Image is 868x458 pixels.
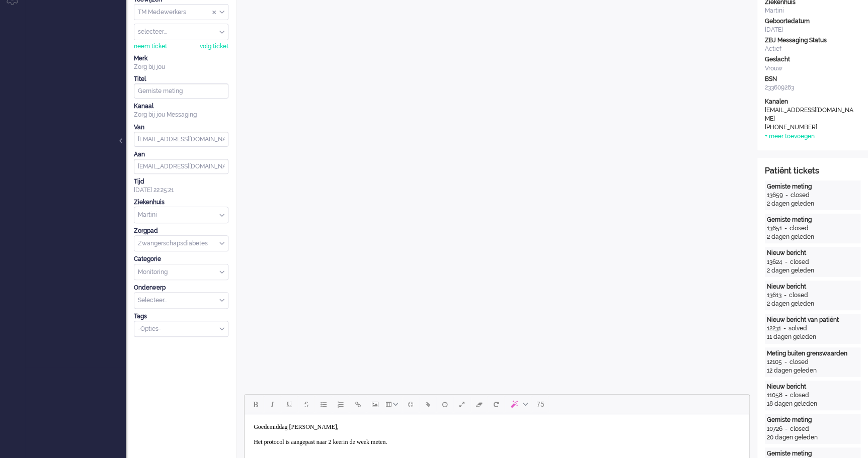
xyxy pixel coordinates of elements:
[298,396,315,413] button: Strikethrough
[767,433,858,442] div: 20 dagen geleden
[767,316,858,324] div: Nieuw bericht van patiënt
[782,358,790,367] div: -
[767,291,781,300] div: 13613
[200,42,228,51] div: volg ticket
[790,258,809,266] div: closed
[470,396,488,413] button: Clear formatting
[134,284,228,292] div: Onderwerp
[767,182,858,191] div: Gemiste meting
[790,224,809,233] div: closed
[767,333,858,341] div: 11 dagen geleden
[134,4,228,21] div: Assign Group
[783,191,791,200] div: -
[134,312,228,321] div: Tags
[765,45,860,53] div: Actief
[765,98,860,106] div: Kanalen
[765,106,855,123] div: [EMAIL_ADDRESS][DOMAIN_NAME]
[781,291,789,300] div: -
[789,291,808,300] div: closed
[767,191,783,200] div: 13659
[402,396,419,413] button: Emoticons
[781,324,788,333] div: -
[134,227,228,235] div: Zorgpad
[767,258,782,266] div: 13624
[765,75,860,83] div: BSN
[315,396,332,413] button: Bullet list
[765,55,860,64] div: Geslacht
[281,396,298,413] button: Underline
[767,358,782,367] div: 12105
[767,349,858,358] div: Meting buiten grenswaarden
[788,324,807,333] div: solved
[383,396,402,413] button: Table
[767,224,782,233] div: 13651
[505,396,532,413] button: AI
[134,198,228,207] div: Ziekenhuis
[134,321,228,337] div: Select Tags
[765,64,860,73] div: Vrouw
[767,249,858,257] div: Nieuw bericht
[765,17,860,26] div: Geboortedatum
[264,396,281,413] button: Italic
[782,425,790,433] div: -
[767,233,858,241] div: 2 dagen geleden
[419,396,436,413] button: Add attachment
[767,200,858,208] div: 2 dagen geleden
[782,391,790,400] div: -
[767,400,858,408] div: 18 dagen geleden
[436,396,453,413] button: Delay message
[782,224,790,233] div: -
[134,102,228,111] div: Kanaal
[767,266,858,275] div: 2 dagen geleden
[134,177,228,195] div: [DATE] 22:25:21
[765,83,860,92] div: 233609283
[767,300,858,308] div: 2 dagen geleden
[765,123,855,132] div: [PHONE_NUMBER]
[765,165,860,177] div: Patiënt tickets
[765,7,860,15] div: Martini
[767,416,858,424] div: Gemiste meting
[767,449,858,458] div: Gemiste meting
[134,42,167,51] div: neem ticket
[332,396,349,413] button: Numbered list
[765,132,815,141] div: + meer toevoegen
[453,396,470,413] button: Fullscreen
[134,75,228,83] div: Titel
[134,177,228,186] div: Tijd
[134,123,228,132] div: Van
[134,150,228,159] div: Aan
[532,396,549,413] button: 75
[134,111,228,119] div: Zorg bij jou Messaging
[488,396,505,413] button: Reset content
[791,191,810,200] div: closed
[536,400,544,408] span: 75
[782,258,790,266] div: -
[134,24,228,40] div: Assign User
[767,367,858,375] div: 12 dagen geleden
[767,383,858,391] div: Nieuw bericht
[134,54,228,63] div: Merk
[765,36,860,45] div: ZBJ Messaging Status
[247,396,264,413] button: Bold
[134,63,228,71] div: Zorg bij jou
[790,391,809,400] div: closed
[767,324,781,333] div: 12231
[767,425,782,433] div: 10726
[767,283,858,291] div: Nieuw bericht
[349,396,366,413] button: Insert/edit link
[767,391,782,400] div: 11058
[790,425,809,433] div: closed
[790,358,809,367] div: closed
[767,216,858,224] div: Gemiste meting
[765,26,860,34] div: [DATE]
[366,396,383,413] button: Insert/edit image
[134,255,228,263] div: Categorie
